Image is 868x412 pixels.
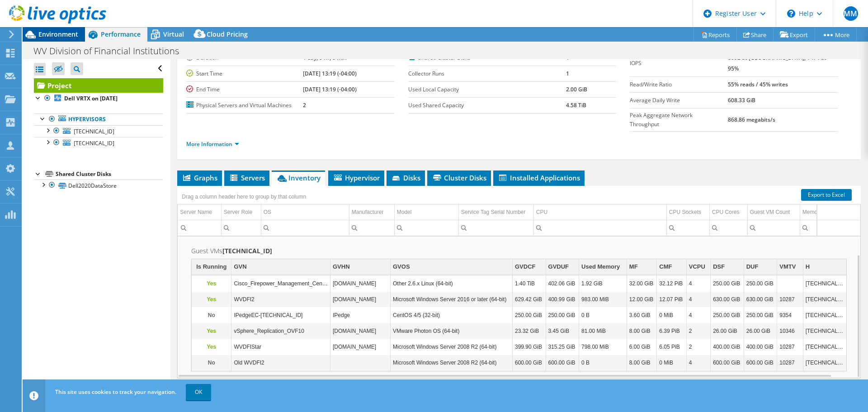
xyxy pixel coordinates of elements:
[579,308,627,323] td: Column Used Memory, Value 0 B
[728,54,826,72] b: 8092 at [GEOGRAPHIC_DATA], 1474 at 95%
[74,139,114,147] span: [TECHNICAL_ID]
[390,339,512,355] td: Column GVOS, Value Microsoft Windows Server 2008 R2 (64-bit)
[390,292,512,308] td: Column GVOS, Value Microsoft Windows Server 2016 or later (64-bit)
[747,204,800,220] td: Guest VM Count Column
[55,388,176,396] span: This site uses cookies to track your navigation.
[686,276,710,292] td: Column VCPU, Value 4
[546,259,579,275] td: GVDUF Column
[34,180,163,191] a: Dell2020DataStore
[536,207,547,218] div: CPU
[711,259,744,275] td: DSF Column
[686,355,710,371] td: Column VCPU, Value 4
[192,259,231,275] td: Is Running Column
[686,323,710,339] td: Column VCPU, Value 2
[803,259,846,275] td: H Column
[711,323,744,339] td: Column DSF, Value 26.00 GiB
[657,323,686,339] td: Column CMF, Value 6.39 PiB
[349,204,394,220] td: Manufacturer Column
[194,278,229,289] p: Yes
[179,190,308,203] div: Drag a column header here to group by that column
[394,204,458,220] td: Model Column
[800,220,833,236] td: Column Memory, Filter cell
[34,78,163,93] a: Project
[192,276,231,292] td: Column Is Running, Value Yes
[393,261,410,272] div: GVOS
[802,207,822,218] div: Memory
[330,339,391,355] td: Column GVHN, Value WVDFIStar.wvdob.org
[777,339,803,355] td: Column VMTV, Value 10287
[38,30,78,38] span: Environment
[546,308,579,323] td: Column GVDUF, Value 250.00 GiB
[777,292,803,308] td: Column VMTV, Value 10287
[627,308,656,323] td: Column MF, Value 3.60 GiB
[186,85,303,94] label: End Time
[803,355,846,371] td: Column H, Value 10.200.164.235
[566,54,569,62] b: 1
[177,186,861,378] div: Data grid
[657,276,686,292] td: Column CMF, Value 32.12 PiB
[192,339,231,355] td: Column Is Running, Value Yes
[747,220,800,236] td: Column Guest VM Count, Filter cell
[390,308,512,323] td: Column GVOS, Value CentOS 4/5 (32-bit)
[693,28,737,42] a: Reports
[34,93,163,104] a: Dell VRTX on [DATE]
[711,308,744,323] td: Column DSF, Value 250.00 GiB
[34,114,163,125] a: Hypervisors
[728,81,788,88] b: 55% reads / 45% writes
[180,207,212,218] div: Server Name
[221,204,261,220] td: Server Role Column
[533,204,666,220] td: CPU Column
[515,261,536,272] div: GVDCF
[231,355,330,371] td: Column GVN, Value Old WVDFI2
[390,355,512,371] td: Column GVOS, Value Microsoft Windows Server 2008 R2 (64-bit)
[657,339,686,355] td: Column CMF, Value 6.05 PiB
[546,323,579,339] td: Column GVDUF, Value 3.45 GiB
[229,173,265,182] span: Servers
[333,173,380,182] span: Hypervisor
[458,220,533,236] td: Column Service Tag Serial Number, Filter cell
[686,292,710,308] td: Column VCPU, Value 4
[803,276,846,292] td: Column H, Value 10.200.164.235
[352,207,384,218] div: Manufacturer
[56,169,163,180] div: Shared Cluster Disks
[744,308,777,323] td: Column DUF, Value 250.00 GiB
[777,276,803,292] td: Column VMTV, Value
[101,30,141,38] span: Performance
[566,101,586,109] b: 4.58 TiB
[711,339,744,355] td: Column DSF, Value 400.00 GiB
[709,220,747,236] td: Column CPU Cores, Filter cell
[234,261,246,272] div: GVN
[231,276,330,292] td: Column GVN, Value Cisco_Firepower_Management_Center
[196,261,226,272] div: Is Running
[34,125,163,137] a: [TECHNICAL_ID]
[512,308,546,323] td: Column GVDCF, Value 250.00 GiB
[330,292,391,308] td: Column GVHN, Value WVDFI2.wvdob.org
[191,259,847,371] div: Data grid
[711,276,744,292] td: Column DSF, Value 250.00 GiB
[779,261,796,272] div: VMTV
[432,173,486,182] span: Cluster Disks
[713,261,725,272] div: DSF
[627,339,656,355] td: Column MF, Value 6.00 GiB
[498,173,580,182] span: Installed Applications
[801,189,852,201] a: Export to Excel
[627,355,656,371] td: Column MF, Value 8.00 GiB
[546,276,579,292] td: Column GVDUF, Value 402.06 GiB
[777,323,803,339] td: Column VMTV, Value 10346
[231,259,330,275] td: GVN Column
[744,323,777,339] td: Column DUF, Value 26.00 GiB
[627,259,656,275] td: MF Column
[192,323,231,339] td: Column Is Running, Value Yes
[512,323,546,339] td: Column GVDCF, Value 23.32 GiB
[581,261,620,272] div: Used Memory
[686,308,710,323] td: Column VCPU, Value 4
[777,308,803,323] td: Column VMTV, Value 9354
[390,276,512,292] td: Column GVOS, Value Other 2.6.x Linux (64-bit)
[178,220,221,236] td: Column Server Name, Filter cell
[330,323,391,339] td: Column GVHN, Value wvdfira.wvdob.org
[349,220,394,236] td: Column Manufacturer, Filter cell
[330,276,391,292] td: Column GVHN, Value firepower.wvdob.org
[728,96,755,104] b: 608.33 GiB
[34,137,163,149] a: [TECHNICAL_ID]
[303,54,347,62] b: 1 day, 0 hr, 0 min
